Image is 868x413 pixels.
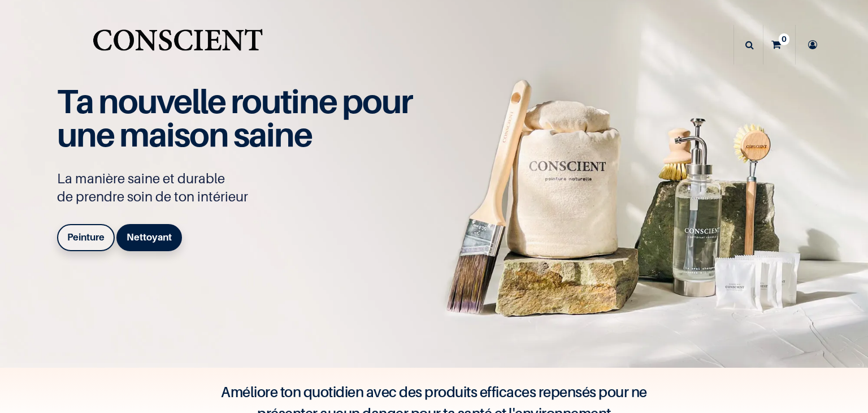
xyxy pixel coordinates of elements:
[116,224,182,251] a: Nettoyant
[57,170,424,206] p: La manière saine et durable de prendre soin de ton intérieur
[127,231,172,243] b: Nettoyant
[67,231,105,243] b: Peinture
[57,224,115,251] a: Peinture
[779,33,789,45] sup: 0
[90,23,265,67] a: Logo of Conscient
[90,23,265,67] img: Conscient
[763,25,795,64] a: 0
[57,81,412,154] span: Ta nouvelle routine pour une maison saine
